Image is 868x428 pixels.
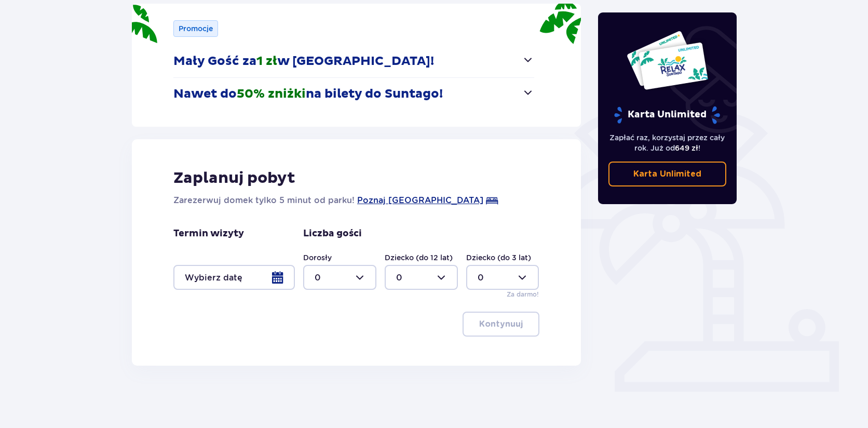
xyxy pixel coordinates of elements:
p: Karta Unlimited [633,168,701,180]
button: Mały Gość za1 złw [GEOGRAPHIC_DATA]! [173,45,534,77]
p: Kontynuuj [479,318,523,330]
label: Dziecko (do 12 lat) [385,252,453,263]
p: Mały Gość za w [GEOGRAPHIC_DATA]! [173,53,434,69]
span: 1 zł [256,53,277,69]
p: Liczba gości [303,228,362,240]
a: Poznaj [GEOGRAPHIC_DATA] [357,194,483,207]
label: Dziecko (do 3 lat) [466,252,531,263]
a: Karta Unlimited [608,162,727,186]
p: Za darmo! [507,290,539,299]
p: Zarezerwuj domek tylko 5 minut od parku! [173,194,355,207]
p: Promocje [179,23,213,34]
span: 649 zł [675,144,698,152]
button: Nawet do50% zniżkina bilety do Suntago! [173,78,534,110]
p: Zaplanuj pobyt [173,168,295,188]
button: Kontynuuj [463,312,539,337]
p: Nawet do na bilety do Suntago! [173,86,443,102]
span: 50% zniżki [237,86,306,102]
label: Dorosły [303,252,332,263]
img: Dwie karty całoroczne do Suntago z napisem 'UNLIMITED RELAX', na białym tle z tropikalnymi liśćmi... [626,30,709,90]
p: Karta Unlimited [613,106,721,124]
p: Termin wizyty [173,228,244,240]
p: Zapłać raz, korzystaj przez cały rok. Już od ! [608,132,727,153]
